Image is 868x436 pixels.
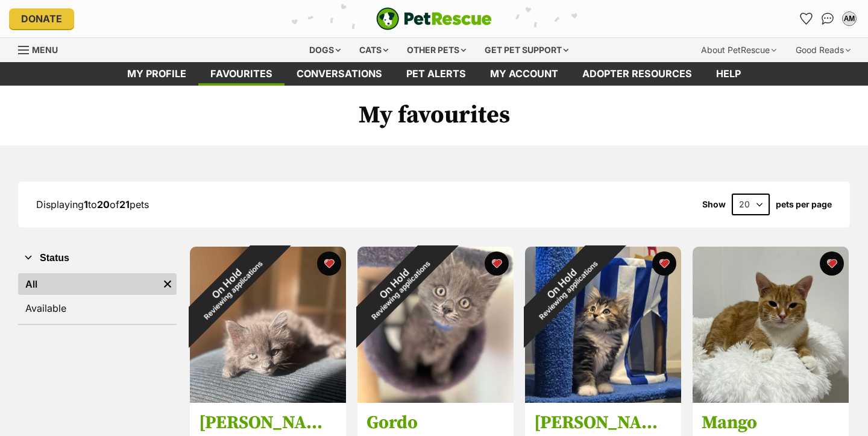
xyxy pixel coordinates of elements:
[285,62,394,86] a: conversations
[9,8,74,29] a: Donate
[498,220,632,353] div: On Hold
[478,62,570,86] a: My account
[18,250,177,266] button: Status
[398,38,474,62] div: Other pets
[538,259,600,321] span: Reviewing applications
[18,273,159,295] a: All
[534,412,672,435] h3: [PERSON_NAME]
[190,393,346,405] a: On HoldReviewing applications
[84,198,88,210] strong: 1
[525,393,681,405] a: On HoldReviewing applications
[818,9,837,28] a: Conversations
[702,412,840,435] h3: Mango
[97,198,110,210] strong: 20
[702,200,726,209] span: Show
[485,251,509,276] button: favourite
[163,220,297,353] div: On Hold
[317,251,341,276] button: favourite
[32,45,58,55] span: Menu
[776,200,832,209] label: pets per page
[820,251,844,276] button: favourite
[331,220,464,353] div: On Hold
[704,62,753,86] a: Help
[18,271,177,324] div: Status
[357,393,514,405] a: On HoldReviewing applications
[366,412,505,435] h3: Gordo
[570,62,704,86] a: Adopter resources
[476,38,577,62] div: Get pet support
[203,259,265,321] span: Reviewing applications
[376,7,492,30] a: PetRescue
[693,38,785,62] div: About PetRescue
[36,198,149,210] span: Displaying to of pets
[199,412,337,435] h3: [PERSON_NAME]
[301,38,349,62] div: Dogs
[115,62,198,86] a: My profile
[18,38,66,60] a: Menu
[787,38,859,62] div: Good Reads
[822,13,834,25] img: chat-41dd97257d64d25036548639549fe6c8038ab92f7586957e7f3b1b290dea8141.svg
[18,297,177,319] a: Available
[198,62,285,86] a: Favourites
[693,247,849,403] img: Mango
[843,13,855,25] div: AM
[652,251,676,276] button: favourite
[796,9,859,28] ul: Account quick links
[159,273,177,295] a: Remove filter
[376,7,492,30] img: logo-e224e6f780fb5917bec1dbf3a21bbac754714ae5b6737aabdf751b685950b380.svg
[394,62,478,86] a: Pet alerts
[370,259,432,321] span: Reviewing applications
[796,9,816,28] a: Favourites
[119,198,130,210] strong: 21
[840,9,859,28] button: My account
[351,38,397,62] div: Cats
